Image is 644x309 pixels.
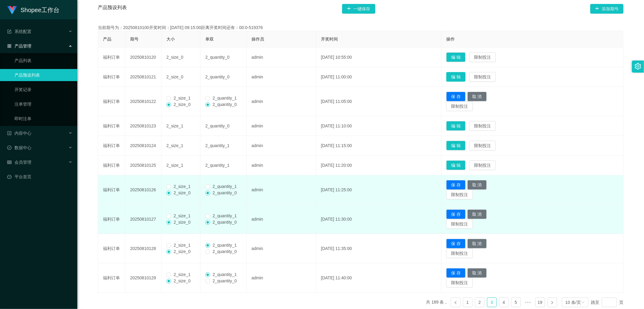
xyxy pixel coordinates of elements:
[247,116,316,136] td: admin
[511,298,521,307] a: 5
[98,263,125,293] td: 福利订单
[166,37,175,41] span: 大小
[316,48,441,67] td: [DATE] 10:55:00
[171,220,193,225] span: 2_size_0
[125,234,162,263] td: 20250810128
[446,72,466,82] button: 编 辑
[487,297,497,307] li: 3
[125,156,162,175] td: 20250810125
[125,175,162,205] td: 20250810126
[581,301,585,305] i: 图标: down
[205,55,229,60] span: 2_quantity_0
[467,92,487,101] button: 取 消
[98,175,125,205] td: 福利订单
[446,52,466,62] button: 编 辑
[469,160,496,170] button: 限制投注
[125,116,162,136] td: 20250810123
[316,67,441,87] td: [DATE] 11:00:00
[98,156,125,175] td: 福利订单
[499,298,508,307] a: 4
[247,48,316,67] td: admin
[98,205,125,234] td: 福利订单
[98,87,125,116] td: 福利订单
[130,37,139,41] span: 期号
[316,175,441,205] td: [DATE] 11:25:00
[591,297,623,307] div: 跳至 页
[252,37,264,41] span: 操作员
[316,263,441,293] td: [DATE] 11:40:00
[467,209,487,219] button: 取 消
[590,4,623,14] button: 图标: plus添加期号
[14,54,72,67] a: 产品列表
[446,239,466,248] button: 保 存
[247,175,316,205] td: admin
[535,297,545,307] li: 19
[566,298,581,307] div: 10 条/页
[14,69,72,81] a: 产品预设列表
[171,249,193,254] span: 2_size_0
[321,37,338,41] span: 开奖时间
[125,87,162,116] td: 20250810122
[205,37,214,41] span: 单双
[98,4,127,14] span: 产品预设列表
[7,146,11,150] i: 图标: check-circle-o
[7,160,31,165] span: 会员管理
[166,123,183,128] span: 2_size_1
[316,234,441,263] td: [DATE] 11:35:00
[7,29,11,34] i: 图标: form
[463,298,472,307] a: 1
[125,263,162,293] td: 20250810129
[247,87,316,116] td: admin
[125,136,162,156] td: 20250810124
[171,190,193,195] span: 2_size_0
[446,278,473,288] button: 限制投注
[171,102,193,107] span: 2_size_0
[166,74,183,79] span: 2_size_0
[7,7,59,12] a: Shopee工作台
[210,184,239,189] span: 2_quantity_1
[98,25,623,31] div: 当前期号为：20250810100开奖时间：[DATE] 09:15:00距离开奖时间还有：00:0-519376
[426,297,448,307] li: 共 189 条，
[342,4,375,14] button: 图标: plus一键保存
[446,37,455,41] span: 操作
[316,87,441,116] td: [DATE] 11:05:00
[487,298,496,307] a: 3
[171,272,193,277] span: 2_size_1
[446,248,473,258] button: 限制投注
[454,301,457,304] i: 图标: left
[7,29,31,34] span: 系统配置
[635,63,641,70] i: 图标: setting
[499,297,509,307] li: 4
[210,278,239,283] span: 2_quantity_0
[7,171,72,183] a: 图标: dashboard平台首页
[446,141,466,150] button: 编 辑
[475,298,484,307] a: 2
[469,141,496,150] button: 限制投注
[446,268,466,278] button: 保 存
[316,205,441,234] td: [DATE] 11:30:00
[210,249,239,254] span: 2_quantity_0
[171,243,193,248] span: 2_size_1
[21,0,59,20] h1: Shopee工作台
[205,74,229,79] span: 2_quantity_0
[7,44,11,48] i: 图标: appstore-o
[550,301,554,304] i: 图标: right
[7,131,11,135] i: 图标: profile
[14,84,72,96] a: 开奖记录
[511,297,521,307] li: 5
[316,136,441,156] td: [DATE] 11:15:00
[171,184,193,189] span: 2_size_1
[469,72,496,82] button: 限制投注
[210,220,239,225] span: 2_quantity_0
[125,205,162,234] td: 20250810127
[446,92,466,101] button: 保 存
[171,213,193,218] span: 2_size_1
[247,136,316,156] td: admin
[98,136,125,156] td: 福利订单
[98,48,125,67] td: 福利订单
[14,98,72,110] a: 注单管理
[210,190,239,195] span: 2_quantity_0
[467,268,487,278] button: 取 消
[247,156,316,175] td: admin
[467,180,487,190] button: 取 消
